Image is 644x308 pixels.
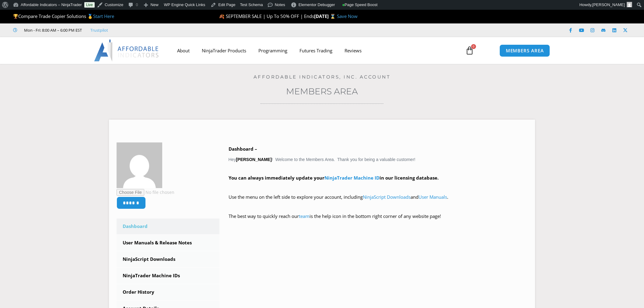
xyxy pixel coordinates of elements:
[13,13,114,19] span: Compare Trade Copier Solutions 🥇
[171,44,196,58] a: About
[84,2,95,8] a: Live
[219,13,314,19] span: 🍂 SEPTEMBER SALE | Up To 50% OFF | Ends
[90,26,108,34] a: Trustpilot
[418,194,447,200] a: User Manuals
[117,251,219,267] a: NinjaScript Downloads
[499,44,550,57] a: MEMBERS AREA
[337,13,358,19] a: Save Now
[338,44,368,58] a: Reviews
[299,213,310,219] a: team
[324,175,380,181] a: NinjaTrader Machine ID
[229,145,528,229] div: Hey ! Welcome to the Members Area. Thank you for being a valuable customer!
[592,2,625,7] span: [PERSON_NAME]
[314,13,337,19] strong: [DATE] ⌛
[254,74,391,80] a: Affordable Indicators, Inc. Account
[229,212,528,229] p: The best way to quickly reach our is the help icon in the bottom right corner of any website page!
[229,146,257,152] b: Dashboard –
[456,42,483,59] a: 0
[293,44,338,58] a: Futures Trading
[23,26,82,34] span: Mon - Fri: 8:00 AM – 6:00 PM EST
[229,193,528,210] p: Use the menu on the left side to explore your account, including and .
[171,44,458,58] nav: Menu
[196,44,252,58] a: NinjaTrader Products
[252,44,293,58] a: Programming
[506,48,544,53] span: MEMBERS AREA
[117,219,219,234] a: Dashboard
[117,284,219,300] a: Order History
[236,157,271,162] strong: [PERSON_NAME]
[363,194,411,200] a: NinjaScript Downloads
[471,44,476,49] span: 0
[117,268,219,284] a: NinjaTrader Machine IDs
[94,40,159,61] img: LogoAI | Affordable Indicators – NinjaTrader
[117,142,162,188] img: f001ef26cfeba832032fa05eb7a51d5e134d8c0795fe1447f1a4c4a3fd7a8bf6
[93,13,114,19] a: Start Here
[13,14,18,19] img: 🏆
[229,175,439,181] strong: You can always immediately update your in our licensing database.
[117,235,219,251] a: User Manuals & Release Notes
[286,86,358,96] a: Members Area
